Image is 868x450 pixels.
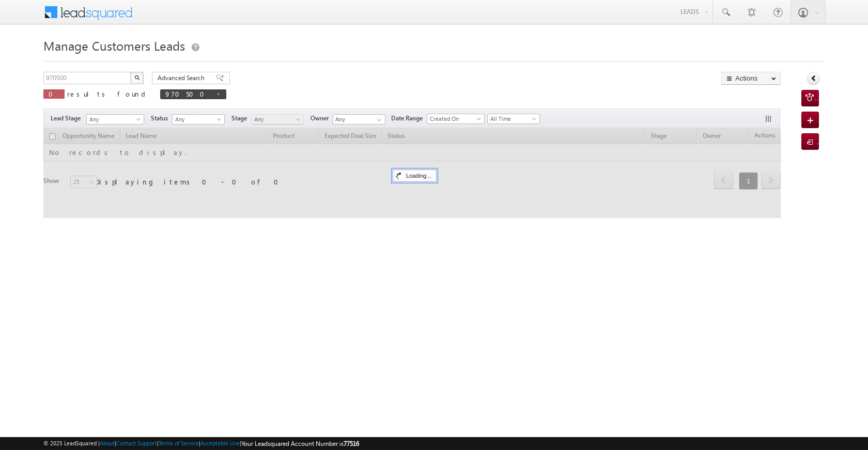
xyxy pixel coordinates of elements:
[200,440,240,446] a: Acceptable Use
[165,89,211,98] span: 970500
[158,73,208,83] span: Advanced Search
[393,169,437,182] div: Loading...
[87,115,141,124] span: Any
[427,114,481,123] span: Created On
[488,114,537,123] span: All Time
[252,115,301,124] span: Any
[67,89,149,98] span: results found
[241,440,359,447] span: Your Leadsquared Account Number is
[172,114,225,125] a: Any
[344,440,359,447] span: 77516
[311,114,333,123] span: Owner
[86,114,144,125] a: Any
[100,440,115,446] a: About
[721,72,781,85] button: Actions
[43,439,359,448] span: © 2025 LeadSquared | | | | |
[159,440,199,446] a: Terms of Service
[427,114,485,124] a: Created On
[51,114,85,123] span: Lead Stage
[487,114,540,124] a: All Time
[391,114,427,123] span: Date Range
[173,115,222,124] span: Any
[371,115,384,125] a: Show All Items
[49,89,59,98] span: 0
[134,75,139,80] img: Search
[151,114,172,123] span: Status
[116,440,157,446] a: Contact Support
[251,114,304,125] a: Any
[231,114,251,123] span: Stage
[43,37,185,54] span: Manage Customers Leads
[333,114,385,125] input: Type to Search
